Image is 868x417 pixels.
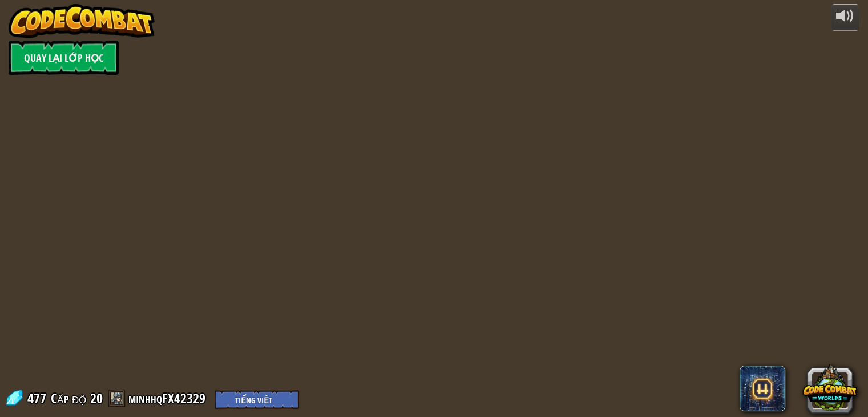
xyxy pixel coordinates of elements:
a: Quay lại Lớp Học [9,41,119,75]
span: 477 [27,389,50,407]
span: 20 [90,389,103,407]
span: Cấp độ [51,389,86,408]
button: Tùy chỉnh âm lượng [831,4,859,31]
img: CodeCombat - Learn how to code by playing a game [9,4,155,38]
a: minhhqFX42329 [128,389,209,407]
